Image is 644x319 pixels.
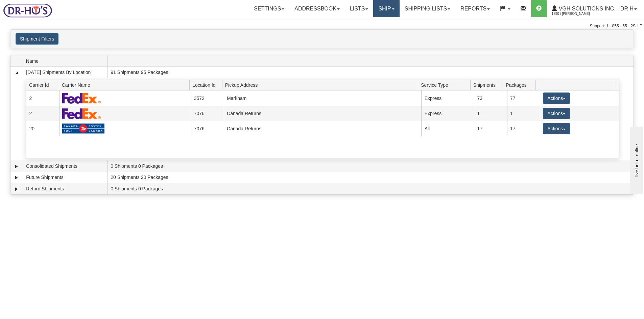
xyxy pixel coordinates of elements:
span: VGH Solutions Inc. - Dr H [557,6,634,11]
td: 7076 [191,106,223,121]
td: 20 Shipments 20 Packages [108,172,634,183]
a: VGH Solutions Inc. - Dr H 1890 / [PERSON_NAME] [547,0,642,17]
td: 91 Shipments 95 Packages [108,67,634,78]
span: Name [26,56,108,66]
img: FedEx Express® [62,108,101,119]
a: Settings [249,0,289,17]
td: 3572 [191,90,223,106]
td: 0 Shipments 0 Packages [108,160,634,172]
td: Consolidated Shipments [23,160,108,172]
button: Shipment Filters [16,33,58,45]
td: 20 [26,121,59,136]
span: Pickup Address [225,80,418,90]
a: Reports [455,0,495,17]
td: 2 [26,90,59,106]
td: Canada Returns [224,121,422,136]
td: 7076 [191,121,223,136]
td: 77 [507,90,540,106]
td: 2 [26,106,59,121]
span: Service Type [421,80,470,90]
td: Express [421,90,474,106]
div: live help - online [5,6,63,11]
span: Carrier Name [62,80,190,90]
td: 73 [474,90,507,106]
td: 17 [507,121,540,136]
span: Carrier Id [29,80,59,90]
a: Addressbook [289,0,345,17]
button: Actions [543,108,570,119]
a: Expand [13,163,20,170]
a: Expand [13,174,20,181]
span: Location Id [192,80,222,90]
td: Canada Returns [224,106,422,121]
span: Shipments [473,80,503,90]
a: Shipping lists [400,0,455,17]
img: Canada Post [62,123,105,134]
td: 0 Shipments 0 Packages [108,183,634,194]
td: All [421,121,474,136]
span: Packages [506,80,535,90]
td: [DATE] Shipments By Location [23,67,108,78]
a: Lists [345,0,373,17]
a: Collapse [13,69,20,76]
td: 1 [474,106,507,121]
iframe: chat widget [628,125,643,194]
img: FedEx [62,92,101,104]
button: Actions [543,123,570,134]
a: Ship [373,0,399,17]
td: Future Shipments [23,172,108,183]
img: logo1890.jpg [2,2,53,19]
td: Return Shipments [23,183,108,194]
td: 1 [507,106,540,121]
td: Express [421,106,474,121]
button: Actions [543,92,570,104]
span: 1890 / [PERSON_NAME] [552,10,602,17]
td: 17 [474,121,507,136]
td: Markham [224,90,422,106]
div: Support: 1 - 855 - 55 - 2SHIP [2,23,642,29]
a: Expand [13,186,20,192]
